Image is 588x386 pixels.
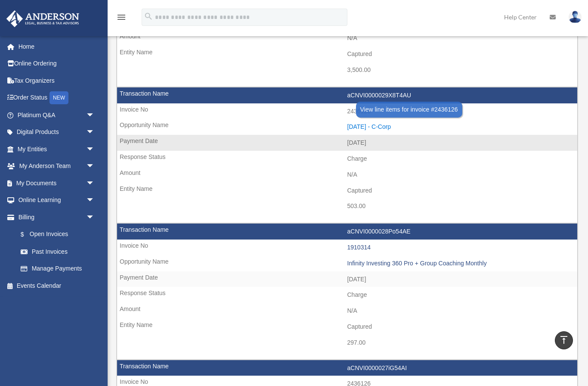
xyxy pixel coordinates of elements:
[4,10,82,27] img: Anderson Advisors Platinum Portal
[12,260,108,277] a: Manage Payments
[117,167,577,183] td: N/A
[347,260,573,267] div: Infinity Investing 360 Pro + Group Coaching Monthly
[117,224,577,240] td: aCNVI0000028Po54AE
[555,331,573,349] a: vertical_align_top
[117,46,577,62] td: Captured
[86,158,103,175] span: arrow_drop_down
[117,135,577,151] td: [DATE]
[12,226,108,243] a: $Open Invoices
[86,192,103,209] span: arrow_drop_down
[347,244,371,251] a: 1910314
[144,12,153,21] i: search
[6,277,108,294] a: Events Calendar
[117,87,577,104] td: aCNVI0000029X8T4AU
[117,30,577,47] td: N/A
[117,360,577,377] td: aCNVI0000027iG54AI
[6,106,108,124] a: Platinum Q&Aarrow_drop_down
[6,158,108,175] a: My Anderson Teamarrow_drop_down
[86,209,103,226] span: arrow_drop_down
[86,140,103,158] span: arrow_drop_down
[86,106,103,124] span: arrow_drop_down
[86,124,103,141] span: arrow_drop_down
[6,140,108,158] a: My Entitiesarrow_drop_down
[6,38,108,55] a: Home
[6,174,108,192] a: My Documentsarrow_drop_down
[117,287,577,303] td: Charge
[6,192,108,209] a: Online Learningarrow_drop_down
[347,123,573,131] div: [DATE] - C-Corp
[117,198,577,215] td: 503.00
[6,55,108,72] a: Online Ordering
[25,229,30,240] span: $
[6,209,108,226] a: Billingarrow_drop_down
[117,183,577,199] td: Captured
[117,303,577,319] td: N/A
[116,15,127,22] a: menu
[6,124,108,141] a: Digital Productsarrow_drop_down
[117,319,577,335] td: Captured
[117,335,577,351] td: 297.00
[116,12,127,22] i: menu
[569,11,582,23] img: User Pic
[12,243,103,260] a: Past Invoices
[6,89,108,107] a: Order StatusNEW
[117,271,577,288] td: [DATE]
[6,72,108,89] a: Tax Organizers
[86,174,103,192] span: arrow_drop_down
[559,335,569,345] i: vertical_align_top
[50,91,68,104] div: NEW
[117,151,577,167] td: Charge
[117,62,577,78] td: 3,500.00
[117,103,577,120] td: 2436126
